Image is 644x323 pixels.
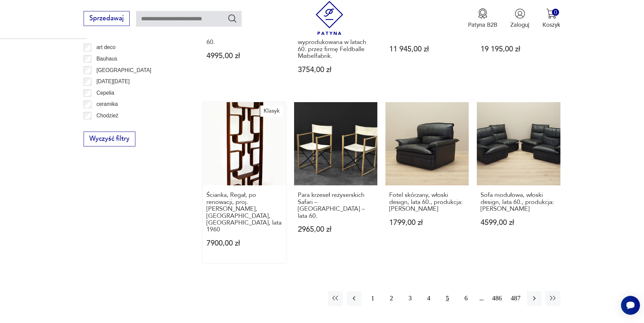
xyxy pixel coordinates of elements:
[481,192,557,212] h3: Sofa modułowa, włoski design, lata 60., produkcja: [PERSON_NAME]
[96,100,118,109] p: ceramika
[206,52,283,60] p: 4995,00 zł
[365,291,380,306] button: 1
[298,66,374,73] p: 3754,00 zł
[384,291,399,306] button: 2
[203,102,286,263] a: KlasykŚcianka, Regał, po renowacji, proj. Ludvik Volak, Holesov, Czechy, lata 1960Ścianka, Regał,...
[96,111,118,120] p: Chodzież
[206,240,283,247] p: 7900,00 zł
[84,132,135,146] button: Wyczyść filtry
[510,8,529,29] button: Zaloguj
[477,102,560,263] a: Sofa modułowa, włoski design, lata 60., produkcja: WłochySofa modułowa, włoski design, lata 60., ...
[84,11,129,26] button: Sprzedawaj
[385,102,469,263] a: Fotel skórzany, włoski design, lata 60., produkcja: WłochyFotel skórzany, włoski design, lata 60....
[96,89,114,97] p: Cepelia
[403,291,417,306] button: 3
[96,54,117,63] p: Bauhaus
[227,14,237,23] button: Szukaj
[468,8,497,29] button: Patyna B2B
[206,11,283,46] h3: Stolik tekowy, proj. [PERSON_NAME], CFC Silkeborg, [GEOGRAPHIC_DATA], lata 60.
[84,16,129,22] a: Sprzedawaj
[389,219,465,226] p: 1799,00 zł
[515,8,525,19] img: Ikonka użytkownika
[206,192,283,233] h3: Ścianka, Regał, po renowacji, proj. [PERSON_NAME], [GEOGRAPHIC_DATA], [GEOGRAPHIC_DATA], lata 1960
[481,219,557,226] p: 4599,00 zł
[552,9,559,16] div: 0
[389,192,465,212] h3: Fotel skórzany, włoski design, lata 60., produkcja: [PERSON_NAME]
[508,291,523,306] button: 487
[510,21,529,29] p: Zaloguj
[478,8,488,19] img: Ikona medalu
[421,291,436,306] button: 4
[468,8,497,29] a: Ikona medaluPatyna B2B
[96,43,115,52] p: art deco
[459,291,473,306] button: 6
[621,296,640,315] iframe: Smartsupp widget button
[542,21,560,29] p: Koszyk
[490,291,504,306] button: 486
[96,122,117,131] p: Ćmielów
[312,1,347,35] img: Patyna - sklep z meblami i dekoracjami vintage
[298,11,374,60] h3: Niska komoda wykonana z drewna tekowego, zaprojektowana przez [PERSON_NAME], wyprodukowana w lata...
[468,21,497,29] p: Patyna B2B
[96,77,130,86] p: [DATE][DATE]
[389,11,465,39] h3: Włoski, wolnostojący regał vintage, zaprojektowany w latach 70. w stylu mid-century modern.
[298,192,374,220] h3: Para krzeseł reżyserskich Safari – [GEOGRAPHIC_DATA] – lata 60.
[481,46,557,53] p: 19 195,00 zł
[542,8,560,29] button: 0Koszyk
[298,226,374,233] p: 2965,00 zł
[294,102,377,263] a: Para krzeseł reżyserskich Safari – Skandynawia – lata 60.Para krzeseł reżyserskich Safari – [GEOG...
[481,11,557,39] h3: Trzyosobowa brązowa sofa – proj. [PERSON_NAME] dla [PERSON_NAME] – Dania – lata 60.
[389,46,465,53] p: 11 945,00 zł
[96,66,151,75] p: [GEOGRAPHIC_DATA]
[440,291,455,306] button: 5
[546,8,557,19] img: Ikona koszyka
